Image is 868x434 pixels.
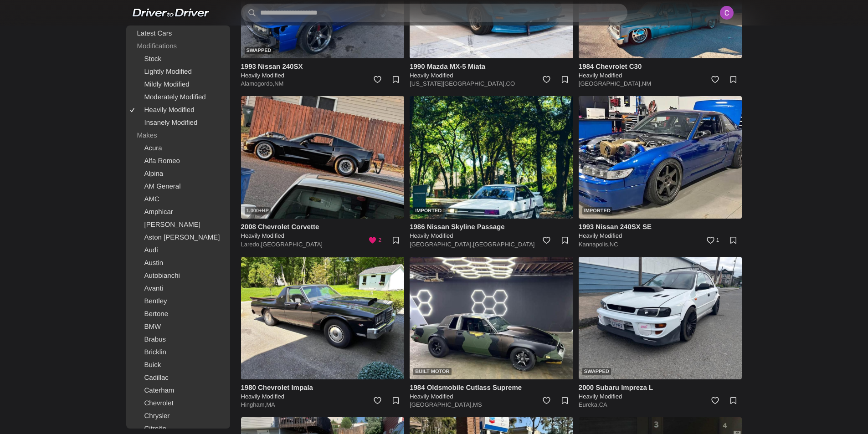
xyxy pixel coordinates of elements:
[128,142,228,155] a: Acura
[413,207,443,214] div: Imported
[579,80,642,87] a: [GEOGRAPHIC_DATA],
[128,257,228,270] a: Austin
[128,27,228,40] a: Latest Cars
[410,257,573,379] a: Built Motor
[579,96,742,219] a: Imported
[610,241,618,248] a: NC
[128,91,228,104] a: Moderately Modified
[579,62,742,80] a: 1984 Chevrolet C30 Heavily Modified
[579,383,742,393] h4: 2000 Subaru Impreza L
[410,401,473,408] a: [GEOGRAPHIC_DATA],
[128,282,228,295] a: Avanti
[410,383,573,393] h4: 1984 Oldsmobile Cutlass Supreme
[128,308,228,321] a: Bertone
[128,117,228,129] a: Insanely Modified
[241,96,405,219] img: 2008 Chevrolet Corvette for sale
[241,62,405,80] a: 1993 Nissan 240SX Heavily Modified
[128,397,228,410] a: Chevrolet
[241,241,261,248] a: Laredo,
[582,368,611,375] div: Swapped
[410,62,573,80] a: 1990 Mazda MX-5 Miata Heavily Modified
[579,257,742,379] a: Swapped
[245,207,271,214] div: 1,000+hp
[128,384,228,397] a: Caterham
[128,206,228,219] a: Amphicar
[128,66,228,78] a: Lightly Modified
[241,232,405,240] h5: Heavily Modified
[702,232,722,252] a: 1
[410,62,573,71] h4: 1990 Mazda MX-5 Miata
[241,383,405,393] h4: 1980 Chevrolet Impala
[579,393,742,401] h5: Heavily Modified
[128,104,228,117] a: Heavily Modified
[579,241,610,248] a: Kannapolis,
[410,222,573,240] a: 1986 Nissan Skyline Passage Heavily Modified
[410,96,573,219] a: Imported
[128,270,228,282] a: Autobianchi
[579,96,742,219] img: 1993 Nissan 240SX SE for sale
[241,222,405,232] h4: 2008 Chevrolet Corvette
[128,244,228,257] a: Audi
[241,71,405,80] h5: Heavily Modified
[579,257,742,379] img: 2000 Subaru Impreza L for sale
[128,372,228,384] a: Cadillac
[241,96,405,219] a: 1,000+hp
[245,47,273,54] div: Swapped
[579,232,742,240] h5: Heavily Modified
[579,401,599,408] a: Eureka,
[410,383,573,401] a: 1984 Oldsmobile Cutlass Supreme Heavily Modified
[410,80,506,87] a: [US_STATE][GEOGRAPHIC_DATA],
[128,193,228,206] a: AMC
[410,71,573,80] h5: Heavily Modified
[717,3,737,23] img: ACg8ocKNE6bt2KoK434HMILEWQ8QEBmHIu4ytgygTLpjxaDd9s0Uqw=s96-c
[410,393,573,401] h5: Heavily Modified
[579,62,742,71] h4: 1984 Chevrolet C30
[261,241,323,248] a: [GEOGRAPHIC_DATA]
[128,155,228,168] a: Alfa Romeo
[128,53,228,66] a: Stock
[410,222,573,232] h4: 1986 Nissan Skyline Passage
[506,80,515,87] a: CO
[241,222,405,240] a: 2008 Chevrolet Corvette Heavily Modified
[128,40,228,53] div: Modifications
[128,231,228,244] a: Aston [PERSON_NAME]
[128,321,228,333] a: BMW
[579,222,742,240] a: 1993 Nissan 240SX SE Heavily Modified
[579,222,742,232] h4: 1993 Nissan 240SX SE
[582,207,612,214] div: Imported
[128,295,228,308] a: Bentley
[579,71,742,80] h5: Heavily Modified
[241,383,405,401] a: 1980 Chevrolet Impala Heavily Modified
[410,257,573,379] img: 1984 Oldsmobile Cutlass Supreme for sale
[579,383,742,401] a: 2000 Subaru Impreza L Heavily Modified
[128,129,228,142] div: Makes
[473,401,482,408] a: MS
[642,80,651,87] a: NM
[241,62,405,71] h4: 1993 Nissan 240SX
[241,257,405,379] img: 1980 Chevrolet Impala for sale
[274,80,283,87] a: NM
[128,333,228,346] a: Brabus
[241,401,267,408] a: Hingham,
[241,393,405,401] h5: Heavily Modified
[410,232,573,240] h5: Heavily Modified
[128,78,228,91] a: Mildly Modified
[266,401,275,408] a: MA
[599,401,607,408] a: CA
[128,346,228,359] a: Bricklin
[128,168,228,180] a: Alpina
[128,359,228,372] a: Buick
[241,80,275,87] a: Alamogordo,
[473,241,534,248] a: [GEOGRAPHIC_DATA]
[128,410,228,423] a: Chrysler
[128,180,228,193] a: AM General
[128,219,228,231] a: [PERSON_NAME]
[410,241,473,248] a: [GEOGRAPHIC_DATA],
[413,368,451,375] div: Built Motor
[410,96,573,219] img: 1986 Nissan Skyline Passage for sale
[364,232,384,252] a: 2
